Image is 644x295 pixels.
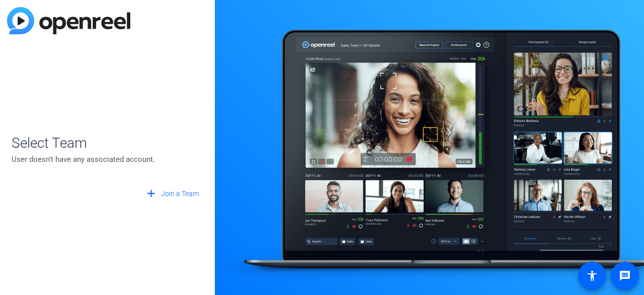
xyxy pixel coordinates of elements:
[12,133,203,154] span: Select Team
[619,270,631,282] mat-icon: message
[141,185,203,203] button: Join a Team
[161,189,199,199] span: Join a Team
[12,154,203,165] p: User doesn't have any associated account.
[145,188,157,200] mat-icon: add
[586,270,598,282] mat-icon: accessibility
[7,7,130,34] img: blue-gradient.svg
